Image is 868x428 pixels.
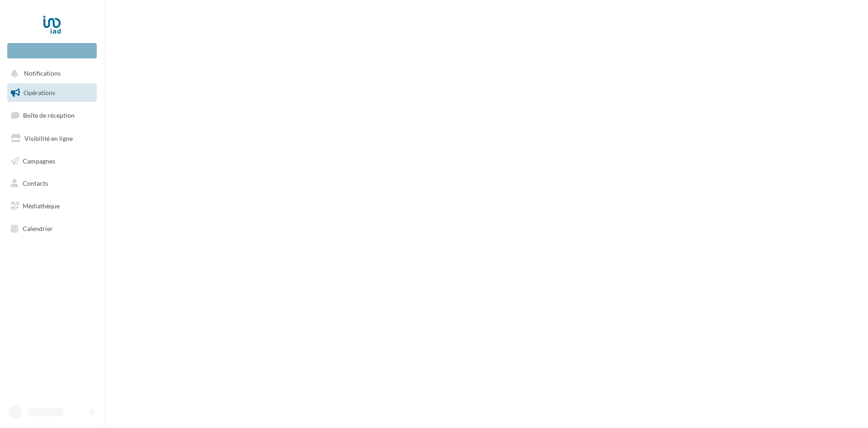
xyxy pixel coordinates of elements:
[5,174,99,193] a: Contacts
[23,179,48,187] span: Contacts
[23,202,60,210] span: Médiathèque
[5,106,99,125] a: Boîte de réception
[5,219,99,238] a: Calendrier
[24,70,61,77] span: Notifications
[5,152,99,171] a: Campagnes
[23,225,53,232] span: Calendrier
[24,135,73,142] span: Visibilité en ligne
[23,157,55,164] span: Campagnes
[23,111,75,119] span: Boîte de réception
[24,89,55,96] span: Opérations
[5,83,99,102] a: Opérations
[5,129,99,148] a: Visibilité en ligne
[7,43,97,58] div: Nouvelle campagne
[5,197,99,216] a: Médiathèque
